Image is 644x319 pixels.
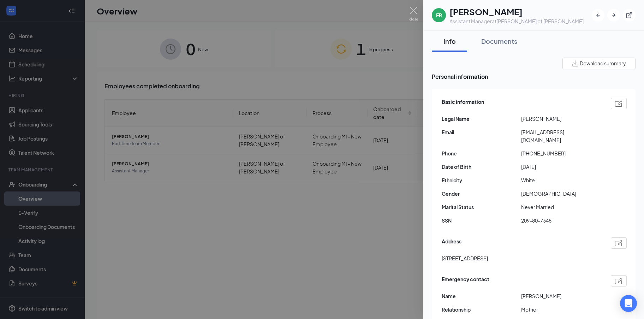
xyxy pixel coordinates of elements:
span: SSN [442,217,521,224]
span: [PHONE_NUMBER] [521,149,601,157]
button: ArrowRight [607,9,620,22]
span: 209-80-7348 [521,217,601,224]
span: Address [442,237,461,249]
div: ER [436,12,442,19]
svg: ArrowLeftNew [595,12,602,19]
span: Basic information [442,98,484,109]
span: Never Married [521,203,601,211]
span: Ethnicity [442,176,521,184]
button: ArrowLeftNew [592,9,604,22]
div: Open Intercom Messenger [620,295,637,312]
div: Assistant Manager at [PERSON_NAME] of [PERSON_NAME] [449,18,584,25]
span: Emergency contact [442,275,489,286]
span: Personal information [432,72,636,81]
svg: ExternalLink [626,12,633,19]
span: [EMAIL_ADDRESS][DOMAIN_NAME] [521,128,601,144]
span: [DATE] [521,163,601,171]
span: Marital Status [442,203,521,211]
h1: [PERSON_NAME] [449,6,584,18]
span: [PERSON_NAME] [521,292,601,300]
span: Gender [442,190,521,197]
span: Relationship [442,306,521,313]
button: Download summary [562,58,636,69]
span: [PERSON_NAME] [521,115,601,123]
span: [STREET_ADDRESS] [442,254,488,262]
svg: ArrowRight [610,12,617,19]
button: ExternalLink [623,9,636,22]
div: Info [439,37,460,46]
span: Download summary [580,60,626,67]
span: Date of Birth [442,163,521,171]
span: [DEMOGRAPHIC_DATA] [521,190,601,197]
div: Documents [481,37,517,46]
span: Email [442,128,521,136]
span: Mother [521,306,601,313]
span: White [521,176,601,184]
span: Legal Name [442,115,521,123]
span: Name [442,292,521,300]
span: Phone [442,149,521,157]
